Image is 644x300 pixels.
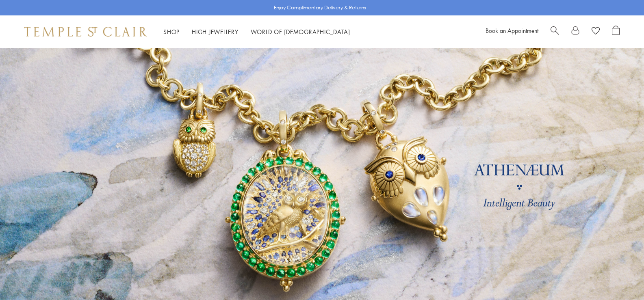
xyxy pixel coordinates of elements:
[486,26,538,35] a: Book an Appointment
[551,26,559,38] a: Search
[192,28,239,36] a: High JewelleryHigh Jewellery
[163,27,350,37] nav: Main navigation
[163,28,180,36] a: ShopShop
[251,28,350,36] a: World of [DEMOGRAPHIC_DATA]World of [DEMOGRAPHIC_DATA]
[24,27,147,37] img: Temple St. Clair
[612,26,620,38] a: Open Shopping Bag
[592,26,600,38] a: View Wishlist
[274,4,366,12] p: Enjoy Complimentary Delivery & Returns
